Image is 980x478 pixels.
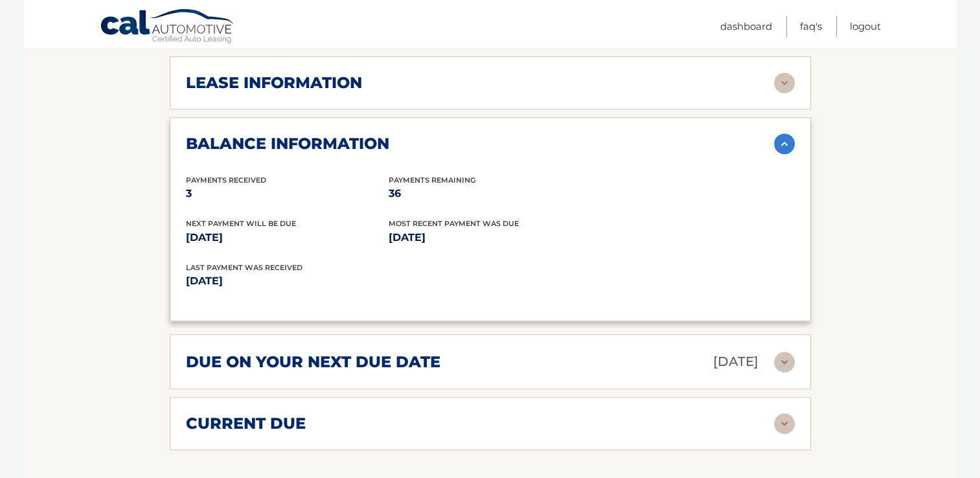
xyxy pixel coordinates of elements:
img: accordion-active.svg [774,133,795,154]
p: [DATE] [186,272,490,290]
span: Payments Remaining [389,176,475,185]
h2: current due [186,414,306,433]
img: accordion-rest.svg [774,73,795,93]
p: [DATE] [186,229,389,247]
h2: balance information [186,134,389,154]
span: Most Recent Payment Was Due [389,219,519,228]
p: 36 [389,185,591,203]
a: Cal Automotive [100,8,236,46]
p: [DATE] [389,229,591,247]
a: FAQ's [800,16,822,37]
span: Payments Received [186,176,266,185]
a: Dashboard [720,16,772,37]
a: Logout [850,16,881,37]
img: accordion-rest.svg [774,413,795,434]
p: 3 [186,185,389,203]
h2: due on your next due date [186,352,440,372]
p: [DATE] [713,350,758,373]
span: Next Payment will be due [186,219,296,228]
img: accordion-rest.svg [774,352,795,372]
span: Last Payment was received [186,263,302,272]
h2: lease information [186,73,362,93]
